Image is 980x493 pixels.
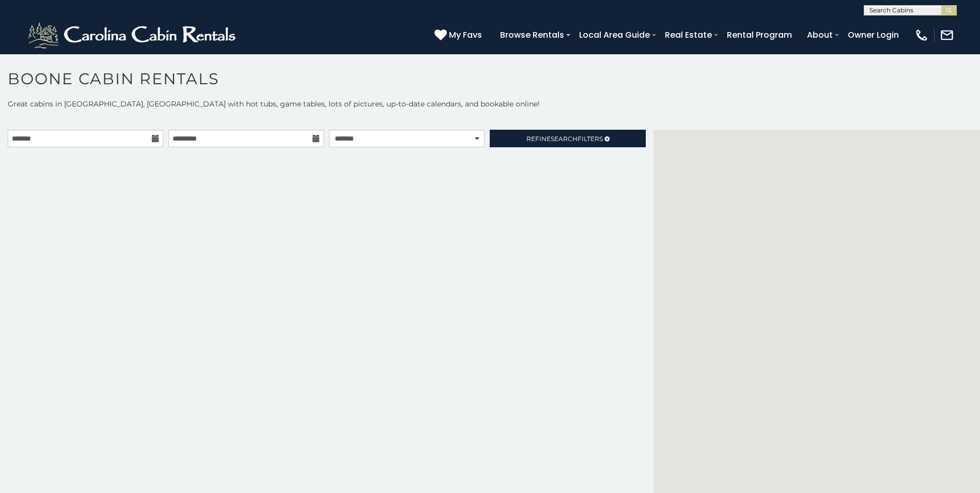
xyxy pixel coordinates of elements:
[940,28,954,42] img: mail-regular-white.png
[722,26,797,44] a: Rental Program
[434,28,485,42] a: My Favs
[551,135,578,143] span: Search
[574,26,655,44] a: Local Area Guide
[26,20,240,51] img: White-1-2.png
[914,28,929,42] img: phone-regular-white.png
[802,26,838,44] a: About
[449,28,482,41] span: My Favs
[526,135,603,143] span: Refine Filters
[660,26,717,44] a: Real Estate
[495,26,569,44] a: Browse Rentals
[490,130,645,147] a: RefineSearchFilters
[843,26,904,44] a: Owner Login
